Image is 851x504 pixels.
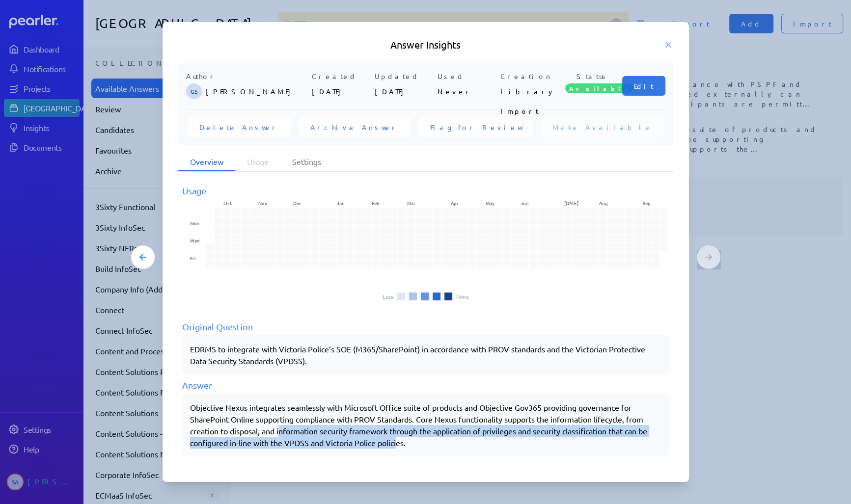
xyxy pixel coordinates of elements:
[622,76,665,96] button: Edit
[190,237,200,244] text: Wed
[372,199,380,207] text: Feb
[552,122,652,132] span: Make Available
[178,38,673,52] h5: Answer Insights
[337,199,345,207] text: Jan
[541,117,664,137] button: Make Available
[456,293,469,299] li: More
[563,71,622,81] p: Status
[312,71,371,81] p: Created
[418,117,533,137] button: Flag for Review
[190,254,195,262] text: Fri
[383,293,393,299] li: Less
[182,320,669,333] div: Original Question
[451,199,459,207] text: Apr
[565,83,633,93] span: Available
[190,401,661,449] div: Objective Nexus integrates seamlessly with Microsoft Office suite of products and Objective Gov36...
[500,71,559,81] p: Creation
[310,122,399,132] span: Archive Answer
[280,153,333,171] li: Settings
[634,81,654,91] span: Edit
[190,343,661,367] p: EDRMS to integrate with Victoria Police’s SOE (M365/SharePoint) in accordance with PROV standards...
[375,71,434,81] p: Updated
[565,199,579,207] text: [DATE]
[186,83,202,99] span: Gary Somerville
[186,71,308,81] p: Author
[500,81,559,101] p: Library Import
[190,219,200,226] text: Mon
[697,245,720,269] button: Next Answer
[223,199,232,207] text: Oct
[312,81,371,101] p: [DATE]
[182,378,669,392] div: Answer
[438,81,496,101] p: Never
[235,153,280,171] li: Usage
[293,199,302,207] text: Dec
[644,199,652,207] text: Sep
[206,81,308,101] p: [PERSON_NAME]
[299,117,411,137] button: Archive Answer
[430,122,521,132] span: Flag for Review
[182,184,669,197] div: Usage
[131,245,155,269] button: Previous Answer
[199,122,279,132] span: Delete Answer
[407,199,415,207] text: Mar
[600,199,608,207] text: Aug
[521,199,529,207] text: Jun
[375,81,434,101] p: [DATE]
[188,117,291,137] button: Delete Answer
[258,199,267,207] text: Nov
[178,153,235,171] li: Overview
[438,71,496,81] p: Used
[486,199,495,207] text: May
